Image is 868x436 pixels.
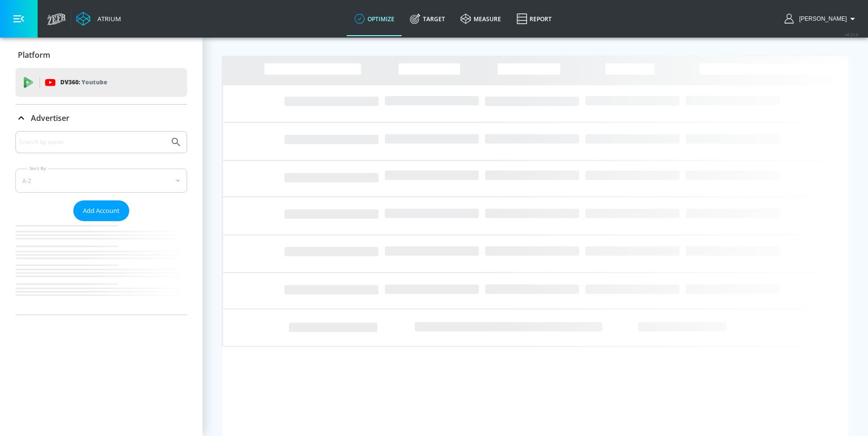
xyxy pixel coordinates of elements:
[60,77,107,88] p: DV360:
[845,32,858,37] span: v 4.32.0
[15,169,187,193] div: A-Z
[31,113,69,123] p: Advertiser
[15,105,187,132] div: Advertiser
[402,1,453,36] a: Target
[27,165,48,172] label: Sort By
[83,205,120,216] span: Add Account
[76,12,121,26] a: Atrium
[785,13,858,25] button: [PERSON_NAME]
[81,77,107,87] p: Youtube
[795,15,847,22] span: login as: sharon.kwong@zefr.com
[347,1,402,36] a: optimize
[509,1,559,36] a: Report
[18,50,50,60] p: Platform
[73,200,129,221] button: Add Account
[94,14,121,23] div: Atrium
[15,68,187,97] div: DV360: Youtube
[15,131,187,315] div: Advertiser
[15,41,187,68] div: Platform
[19,136,165,148] input: Search by name
[453,1,509,36] a: measure
[15,221,187,315] nav: list of Advertiser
